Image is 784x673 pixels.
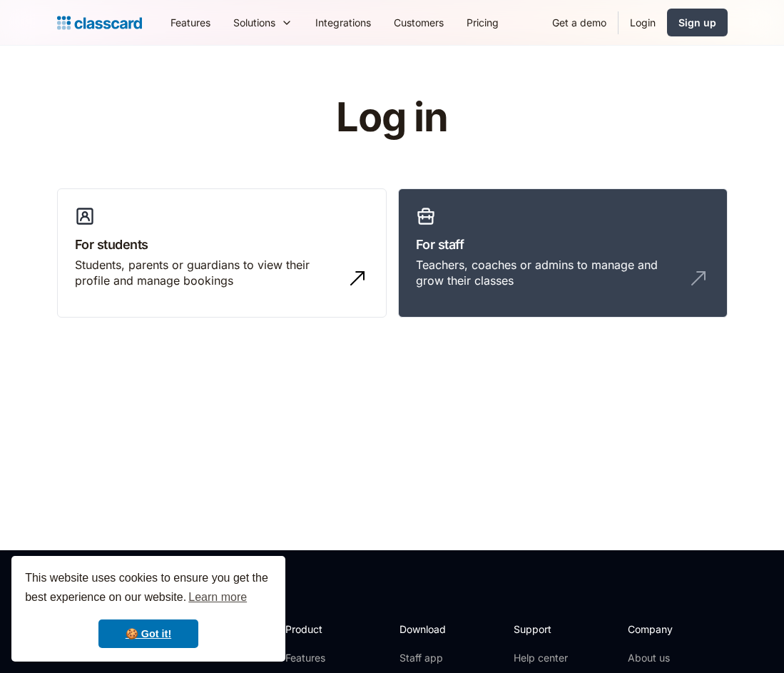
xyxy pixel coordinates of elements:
a: Login [618,6,667,39]
a: Features [159,6,222,39]
a: dismiss cookie message [98,619,198,648]
a: Staff app [399,651,458,665]
h2: Download [399,622,458,637]
div: Students, parents or guardians to view their profile and manage bookings [75,257,340,289]
h3: For students [75,235,369,254]
a: Logo [57,13,142,33]
a: Features [285,651,362,665]
h1: Log in [166,96,618,140]
div: Solutions [233,15,275,30]
a: Help center [514,651,571,665]
h2: Product [285,622,362,637]
h2: Company [628,622,723,637]
h2: Support [514,622,571,637]
span: This website uses cookies to ensure you get the best experience on our website. [25,570,272,608]
a: Get a demo [541,6,618,39]
h3: For staff [416,235,710,254]
a: learn more about cookies [186,587,249,608]
a: Sign up [667,9,728,36]
a: About us [628,651,723,665]
div: cookieconsent [11,556,285,662]
div: Teachers, coaches or admins to manage and grow their classes [416,257,681,289]
a: For studentsStudents, parents or guardians to view their profile and manage bookings [57,188,387,318]
a: Customers [382,6,455,39]
div: Sign up [678,15,716,30]
a: For staffTeachers, coaches or admins to manage and grow their classes [398,188,728,318]
a: Pricing [455,6,510,39]
a: Integrations [304,6,382,39]
div: Solutions [222,6,304,39]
